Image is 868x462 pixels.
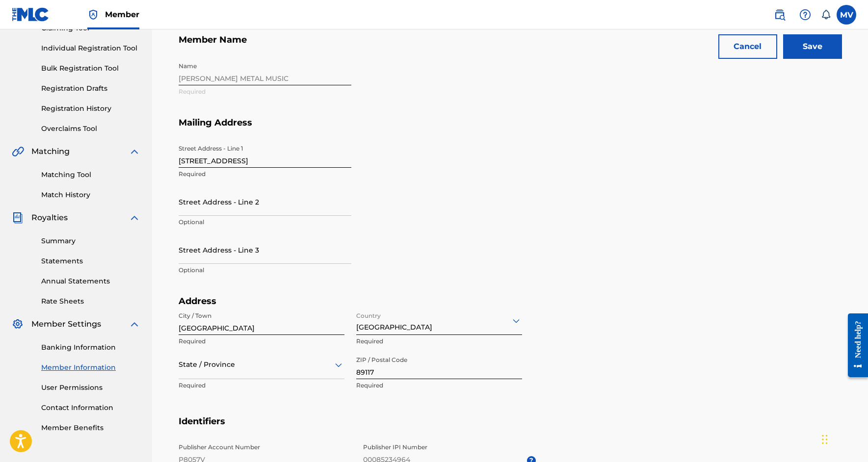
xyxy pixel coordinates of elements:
[179,296,536,307] h5: Address
[179,117,842,140] h5: Mailing Address
[41,423,140,433] a: Member Benefits
[356,381,522,390] p: Required
[179,34,842,57] h5: Member Name
[41,124,140,134] a: Overclaims Tool
[41,63,140,74] a: Bulk Registration Tool
[31,212,68,224] span: Royalties
[356,308,522,333] div: [GEOGRAPHIC_DATA]
[105,9,139,20] span: Member
[356,306,381,320] label: Country
[41,190,140,200] a: Match History
[12,7,50,22] img: MLC Logo
[12,146,24,157] img: Matching
[783,34,842,59] input: Save
[12,212,24,224] img: Royalties
[837,5,856,25] div: User Menu
[41,362,140,373] a: Member Information
[179,381,344,390] p: Required
[356,337,522,346] p: Required
[41,342,140,353] a: Banking Information
[819,415,868,462] iframe: Chat Widget
[799,9,811,21] img: help
[41,170,140,180] a: Matching Tool
[179,170,351,179] p: Required
[179,266,351,275] p: Optional
[179,337,344,346] p: Required
[718,34,777,59] button: Cancel
[41,403,140,413] a: Contact Information
[41,276,140,286] a: Annual Statements
[179,218,351,227] p: Optional
[41,383,140,393] a: User Permissions
[822,425,828,454] div: Drag
[179,416,842,439] h5: Identifiers
[821,10,831,20] div: Notifications
[41,296,140,307] a: Rate Sheets
[129,212,140,224] img: expand
[129,318,140,330] img: expand
[31,146,70,157] span: Matching
[774,9,786,21] img: search
[841,305,868,385] iframe: Resource Center
[770,5,789,25] a: Public Search
[795,5,815,25] div: Help
[41,83,140,94] a: Registration Drafts
[41,103,140,114] a: Registration History
[129,146,140,157] img: expand
[87,9,99,21] img: Top Rightsholder
[41,256,140,266] a: Statements
[31,318,101,330] span: Member Settings
[41,236,140,246] a: Summary
[12,318,24,330] img: Member Settings
[41,43,140,53] a: Individual Registration Tool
